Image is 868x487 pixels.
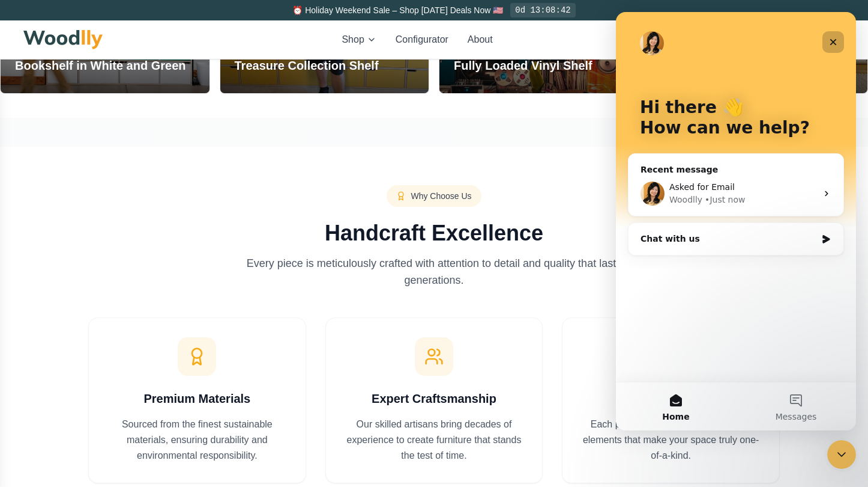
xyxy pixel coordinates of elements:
h3: Bookshelf in White and Green [15,57,185,74]
h3: Treasure Collection Shelf [235,57,379,74]
p: Every piece is meticulously crafted with attention to detail and quality that lasts generations. [232,255,636,289]
h3: Expert Craftsmanship [345,390,523,407]
p: Each piece features distinctive design elements that make your space truly one-of-a-kind. [582,417,760,464]
p: Our skilled artisans bring decades of experience to create furniture that stands the test of time. [345,417,523,464]
iframe: Intercom live chat [827,440,856,469]
h3: Unique Designs [582,390,760,407]
h3: Premium Materials [108,390,286,407]
h3: Fully Loaded Vinyl Shelf [454,57,592,74]
img: Woodlly [23,30,103,49]
h2: Handcraft Excellence [28,221,840,245]
button: Shop [342,32,376,47]
div: 0d 13:08:42 [510,3,575,17]
button: Configurator [396,32,448,47]
span: ⏰ Holiday Weekend Sale – Shop [DATE] Deals Now 🇺🇸 [292,5,503,15]
p: Sourced from the finest sustainable materials, ensuring durability and environmental responsibility. [108,417,286,464]
span: Why Choose Us [411,190,471,202]
iframe: Intercom live chat [616,12,856,430]
button: About [468,32,493,47]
